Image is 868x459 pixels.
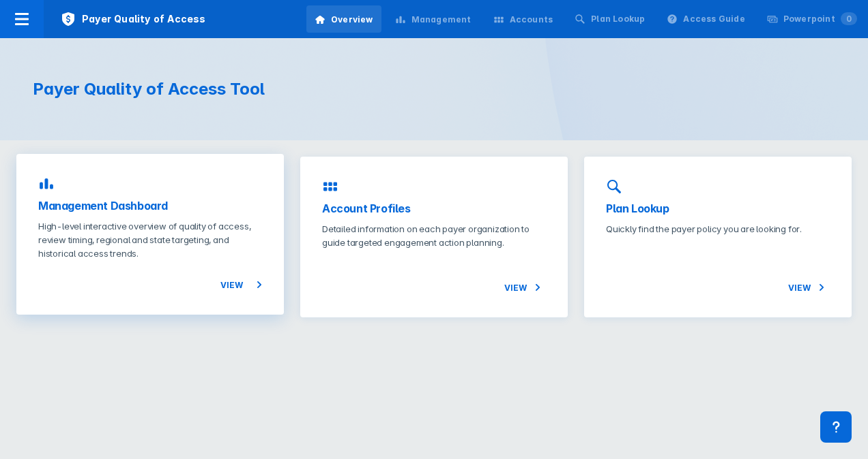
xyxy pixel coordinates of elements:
span: 0 [841,12,857,25]
div: Management [411,14,472,26]
h3: Plan Lookup [606,200,830,217]
p: Quickly find the payer policy you are looking for. [606,222,830,236]
span: View [504,279,546,296]
a: Management [387,5,480,33]
span: View [788,279,830,296]
div: Overview [331,14,373,26]
span: View [220,276,262,293]
a: Accounts [485,5,562,33]
div: Powerpoint [783,13,857,25]
div: Contact Support [820,411,852,443]
a: Management DashboardHigh-level interactive overview of quality of access, review timing, regional... [16,154,284,315]
p: High-level interactive overview of quality of access, review timing, regional and state targeting... [38,219,262,260]
p: Detailed information on each payer organization to guide targeted engagement action planning. [322,222,546,249]
h3: Account Profiles [322,200,546,217]
div: Plan Lookup [591,13,645,25]
div: Access Guide [683,13,744,25]
div: Accounts [510,14,553,26]
h1: Payer Quality of Access Tool [33,79,418,99]
a: Account ProfilesDetailed information on each payer organization to guide targeted engagement acti... [300,157,568,317]
a: Overview [306,5,381,33]
h3: Management Dashboard [38,197,262,214]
